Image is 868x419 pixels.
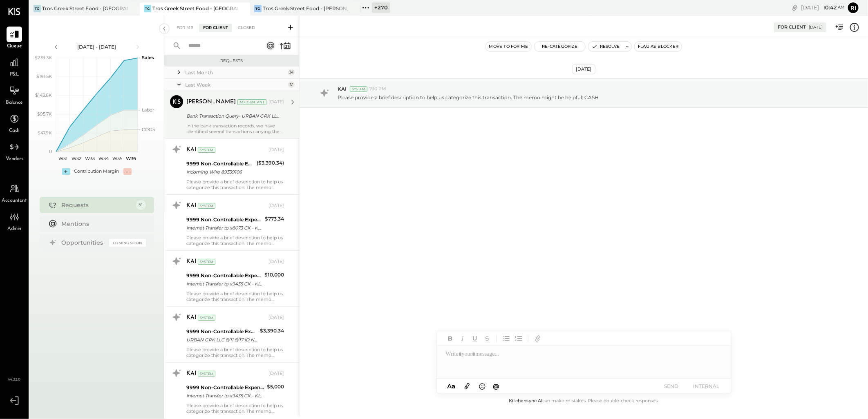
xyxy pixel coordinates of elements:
[573,64,595,74] div: [DATE]
[470,333,480,344] button: Underline
[265,215,284,223] div: $773.34
[168,58,295,64] div: Requests
[198,147,215,153] div: System
[186,392,264,400] div: Internet Transfer to x9435 CK - KICK UP
[186,202,196,210] div: KAI
[186,235,284,246] div: Please provide a brief description to help us categorize this transaction. The memo might be help...
[186,370,196,378] div: KAI
[186,224,262,232] div: Internet Transfer to x8073 CK - KEVPRA 250016 REVERSE
[268,259,284,265] div: [DATE]
[2,197,27,205] span: Accountant
[445,382,458,391] button: Aa
[42,5,128,12] div: Tros Greek Street Food - [GEOGRAPHIC_DATA]
[257,159,284,167] div: ($3,390.34)
[0,181,28,205] a: Accountant
[186,347,284,358] div: Please provide a brief description to help us categorize this transaction. The memo might be help...
[186,216,262,224] div: 9999 Non-Controllable Expenses:Other Income and Expenses:To Be Classified P&L
[254,5,262,12] div: TG
[237,99,266,105] div: Accountant
[49,149,52,154] text: 0
[186,123,284,134] div: In the bank transaction records, we have identified several transactions carrying the memo "URBAN...
[501,333,512,344] button: Unordered List
[445,333,456,344] button: Bold
[58,156,67,161] text: W31
[186,258,196,266] div: KAI
[268,99,284,105] div: [DATE]
[38,130,52,136] text: $47.9K
[112,156,122,161] text: W35
[109,239,146,247] div: Coming Soon
[452,382,455,390] span: a
[7,43,22,50] span: Queue
[136,200,146,210] div: 51
[7,225,21,233] span: Admin
[142,55,154,60] text: Sales
[186,314,196,322] div: KAI
[186,112,282,120] div: Bank Transaction Query- URBAN GRK LLC ****2930
[809,25,823,30] div: [DATE]
[9,127,20,135] span: Cash
[186,328,257,336] div: 9999 Non-Controllable Expenses:Other Income and Expenses:To Be Classified P&L
[10,71,19,78] span: P&L
[268,147,284,153] div: [DATE]
[172,24,197,32] div: For Me
[186,179,284,190] div: Please provide a brief description to help us categorize this transaction. The memo might be help...
[513,333,524,344] button: Ordered List
[144,5,151,12] div: TG
[6,99,23,107] span: Balance
[186,403,284,414] div: Please provide a brief description to help us categorize this transaction. The memo might be help...
[185,81,286,88] div: Last Week
[791,3,799,12] div: copy link
[268,203,284,209] div: [DATE]
[0,111,28,135] a: Cash
[123,168,132,175] div: -
[338,85,347,92] span: KAI
[0,27,28,50] a: Queue
[268,370,284,377] div: [DATE]
[847,1,860,14] button: Ri
[267,383,284,391] div: $5,000
[260,327,284,335] div: $3,390.34
[0,139,28,163] a: Vendors
[142,107,154,113] text: Labor
[186,291,284,302] div: Please provide a brief description to help us categorize this transaction. The memo might be help...
[588,42,623,51] button: Resolve
[185,69,286,76] div: Last Month
[62,168,70,175] div: +
[199,24,232,32] div: For Client
[62,220,142,228] div: Mentions
[62,43,132,50] div: [DATE] - [DATE]
[98,156,109,161] text: W34
[234,24,259,32] div: Closed
[490,381,502,391] button: @
[186,272,262,280] div: 9999 Non-Controllable Expenses:Other Income and Expenses:To Be Classified P&L
[62,238,105,247] div: Opportunities
[288,81,295,88] div: 17
[338,94,599,101] p: Please provide a brief description to help us categorize this transaction. The memo might be help...
[35,55,52,60] text: $239.3K
[142,127,155,132] text: COGS
[152,5,238,12] div: Tros Greek Street Food - [GEOGRAPHIC_DATA]
[263,5,348,12] div: Tros Greek Street Food - [PERSON_NAME]
[532,333,543,344] button: Add URL
[85,156,95,161] text: W33
[0,83,28,107] a: Balance
[493,382,499,390] span: @
[264,271,284,279] div: $10,000
[6,156,23,163] span: Vendors
[35,92,52,98] text: $143.6K
[72,156,81,161] text: W32
[457,333,468,344] button: Italic
[34,5,41,12] div: TG
[268,314,284,321] div: [DATE]
[125,156,136,161] text: W36
[198,259,215,265] div: System
[690,381,723,392] button: INTERNAL
[0,209,28,233] a: Admin
[482,333,492,344] button: Strikethrough
[186,168,254,176] div: Incoming Wire 89339106
[0,55,28,78] a: P&L
[198,203,215,209] div: System
[186,280,262,288] div: Internet Transfer to x9435 CK - KICK UP
[62,201,132,209] div: Requests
